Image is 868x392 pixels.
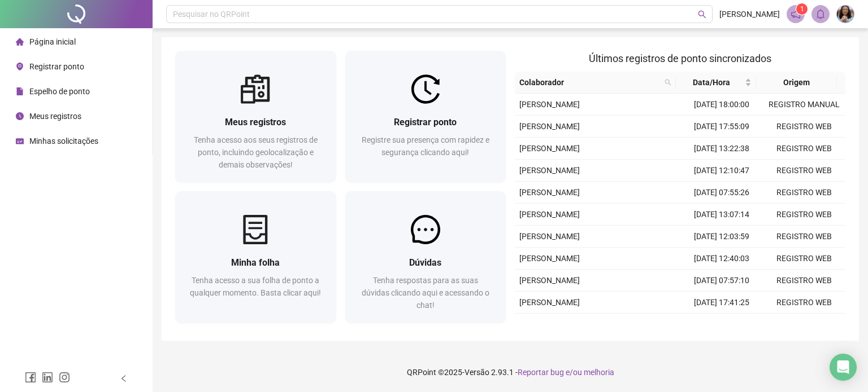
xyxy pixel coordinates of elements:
[815,9,826,19] span: bell
[763,226,845,248] td: REGISTRO WEB
[763,160,845,182] td: REGISTRO WEB
[763,248,845,270] td: REGISTRO WEB
[680,182,763,204] td: [DATE] 07:55:26
[680,138,763,160] td: [DATE] 13:22:38
[763,116,845,138] td: REGISTRO WEB
[409,257,441,268] span: Dúvidas
[763,182,845,204] td: REGISTRO WEB
[190,276,321,297] span: Tenha acesso a sua folha de ponto a qualquer momento. Basta clicar aqui!
[680,248,763,270] td: [DATE] 12:40:03
[763,204,845,226] td: REGISTRO WEB
[42,372,53,383] span: linkedin
[16,87,24,95] span: file
[680,204,763,226] td: [DATE] 13:07:14
[791,9,801,19] span: notification
[225,117,286,127] span: Meus registros
[16,63,24,71] span: environment
[519,144,580,153] span: [PERSON_NAME]
[698,10,706,19] span: search
[362,135,489,157] span: Registre sua presença com rapidez e segurança clicando aqui!
[800,5,804,13] span: 1
[837,6,854,23] img: 93873
[29,87,90,96] span: Espelho de ponto
[29,62,84,71] span: Registrar ponto
[680,292,763,314] td: [DATE] 17:41:25
[763,270,845,292] td: REGISTRO WEB
[662,74,674,91] span: search
[796,3,808,15] sup: 1
[763,292,845,314] td: REGISTRO WEB
[830,354,857,381] div: Open Intercom Messenger
[345,191,506,323] a: DúvidasTenha respostas para as suas dúvidas clicando aqui e acessando o chat!
[194,135,318,169] span: Tenha acesso aos seus registros de ponto, incluindo geolocalização e demais observações!
[175,51,336,182] a: Meus registrosTenha acesso aos seus registros de ponto, incluindo geolocalização e demais observa...
[345,51,506,182] a: Registrar pontoRegistre sua presença com rapidez e segurança clicando aqui!
[16,137,24,145] span: schedule
[519,254,580,263] span: [PERSON_NAME]
[519,100,580,109] span: [PERSON_NAME]
[763,314,845,336] td: REGISTRO WEB
[680,226,763,248] td: [DATE] 12:03:59
[519,210,580,219] span: [PERSON_NAME]
[16,112,24,120] span: clock-circle
[25,372,36,383] span: facebook
[665,79,671,86] span: search
[16,38,24,46] span: home
[231,257,280,268] span: Minha folha
[120,375,128,382] span: left
[465,368,489,377] span: Versão
[519,166,580,175] span: [PERSON_NAME]
[680,270,763,292] td: [DATE] 07:57:10
[519,232,580,241] span: [PERSON_NAME]
[589,52,771,64] span: Últimos registros de ponto sincronizados
[29,136,98,146] span: Minhas solicitações
[519,122,580,131] span: [PERSON_NAME]
[519,298,580,307] span: [PERSON_NAME]
[29,37,76,46] span: Página inicial
[59,372,70,383] span: instagram
[680,76,743,89] span: Data/Hora
[680,94,763,116] td: [DATE] 18:00:00
[518,368,614,377] span: Reportar bug e/ou melhoria
[763,94,845,116] td: REGISTRO MANUAL
[29,112,81,121] span: Meus registros
[362,276,489,310] span: Tenha respostas para as suas dúvidas clicando aqui e acessando o chat!
[519,188,580,197] span: [PERSON_NAME]
[394,117,457,127] span: Registrar ponto
[519,76,660,89] span: Colaborador
[519,276,580,285] span: [PERSON_NAME]
[756,72,836,94] th: Origem
[680,116,763,138] td: [DATE] 17:55:09
[680,314,763,336] td: [DATE] 13:07:50
[175,191,336,323] a: Minha folhaTenha acesso a sua folha de ponto a qualquer momento. Basta clicar aqui!
[676,72,756,94] th: Data/Hora
[680,160,763,182] td: [DATE] 12:10:47
[763,138,845,160] td: REGISTRO WEB
[153,353,868,392] footer: QRPoint © 2025 - 2.93.1 -
[719,8,780,20] span: [PERSON_NAME]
